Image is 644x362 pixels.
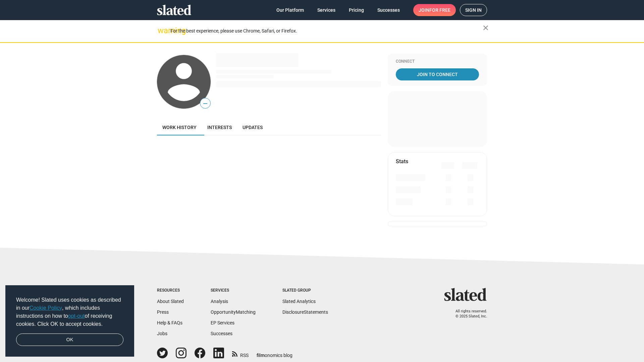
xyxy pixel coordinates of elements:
[200,99,210,108] span: —
[170,26,483,36] div: For the best experience, please use Chrome, Safari, or Firefox.
[257,353,265,358] span: film
[232,348,249,359] a: RSS
[349,4,364,16] span: Pricing
[207,125,232,130] span: Interests
[158,26,166,35] mat-icon: warning
[211,331,232,336] a: Successes
[282,299,316,304] a: Slated Analytics
[237,119,268,135] a: Updates
[377,4,400,16] span: Successes
[396,158,408,165] mat-card-title: Stats
[257,347,292,359] a: filmonomics blog
[157,299,184,304] a: About Slated
[157,331,167,336] a: Jobs
[482,24,490,32] mat-icon: close
[413,4,456,16] a: Joinfor free
[419,4,450,16] span: Join
[397,68,478,80] span: Join To Connect
[157,320,182,325] a: Help & FAQs
[211,320,234,325] a: EP Services
[282,288,328,293] div: Slated Group
[16,334,123,346] a: dismiss cookie message
[30,305,62,311] a: Cookie Policy
[317,4,335,16] span: Services
[343,4,369,16] a: Pricing
[396,59,479,64] div: Connect
[372,4,405,16] a: Successes
[16,296,123,328] span: Welcome! Slated uses cookies as described in our , which includes instructions on how to of recei...
[465,4,482,16] span: Sign in
[211,299,228,304] a: Analysis
[202,119,237,135] a: Interests
[243,125,263,130] span: Updates
[396,68,479,80] a: Join To Connect
[68,313,85,319] a: opt-out
[157,119,202,135] a: Work history
[211,288,256,293] div: Services
[5,285,134,357] div: cookieconsent
[312,4,341,16] a: Services
[429,4,450,16] span: for free
[162,125,197,130] span: Work history
[157,288,184,293] div: Resources
[157,309,169,315] a: Press
[460,4,487,16] a: Sign in
[448,309,487,319] p: All rights reserved. © 2025 Slated, Inc.
[282,309,328,315] a: DisclosureStatements
[276,4,304,16] span: Our Platform
[271,4,309,16] a: Our Platform
[211,309,256,315] a: OpportunityMatching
